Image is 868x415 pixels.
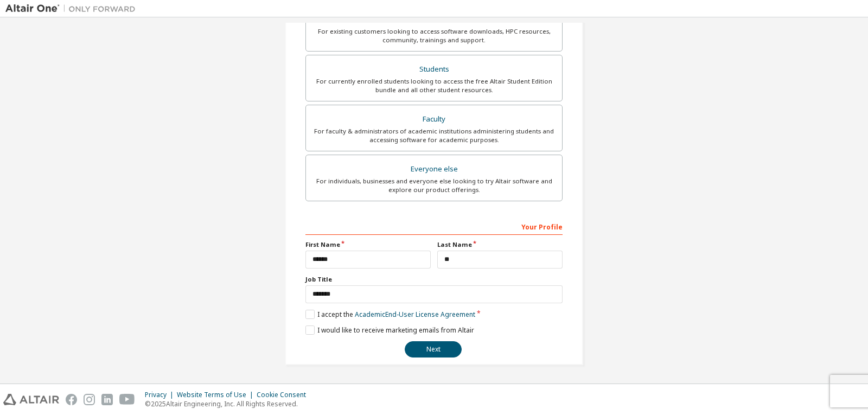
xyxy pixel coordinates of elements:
div: Faculty [312,112,556,127]
label: Last Name [437,240,563,249]
div: Everyone else [312,162,556,177]
div: Website Terms of Use [177,391,257,399]
div: For existing customers looking to access software downloads, HPC resources, community, trainings ... [312,27,556,44]
label: Job Title [305,275,563,284]
img: instagram.svg [84,394,95,405]
a: Academic End-User License Agreement [355,310,475,319]
div: For faculty & administrators of academic institutions administering students and accessing softwa... [312,127,556,144]
label: First Name [305,240,431,249]
div: Privacy [145,391,177,399]
div: Cookie Consent [257,391,312,399]
div: For currently enrolled students looking to access the free Altair Student Edition bundle and all ... [312,77,556,94]
div: For individuals, businesses and everyone else looking to try Altair software and explore our prod... [312,177,556,194]
img: altair_logo.svg [3,394,59,405]
div: Students [312,62,556,77]
label: I accept the [305,310,475,319]
label: I would like to receive marketing emails from Altair [305,325,474,335]
img: Altair One [5,3,141,14]
img: youtube.svg [119,394,135,405]
img: linkedin.svg [101,394,113,405]
button: Next [405,341,462,357]
img: facebook.svg [66,394,77,405]
p: © 2025 Altair Engineering, Inc. All Rights Reserved. [145,399,312,408]
div: Your Profile [305,218,563,235]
